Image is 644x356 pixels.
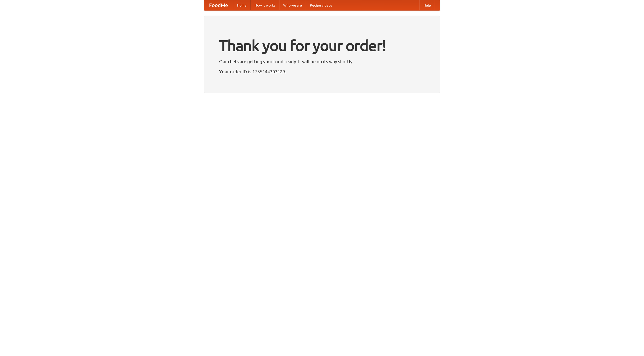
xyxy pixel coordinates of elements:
p: Your order ID is 1755144303129. [219,68,425,75]
p: Our chefs are getting your food ready. It will be on its way shortly. [219,58,425,65]
a: Help [419,0,435,10]
a: FoodMe [204,0,233,10]
a: Home [233,0,251,10]
a: Who we are [279,0,306,10]
a: Recipe videos [306,0,336,10]
h1: Thank you for your order! [219,33,425,58]
a: How it works [251,0,279,10]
